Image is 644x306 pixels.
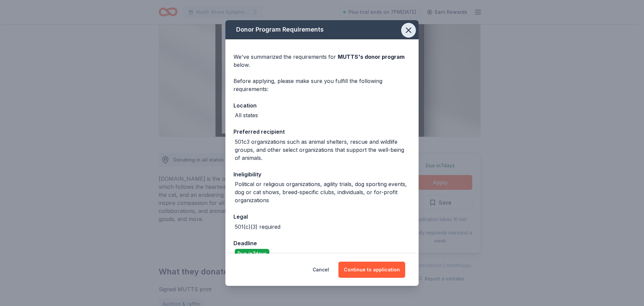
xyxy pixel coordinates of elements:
[235,223,280,231] div: 501(c)(3) required
[313,262,329,278] button: Cancel
[233,212,411,221] div: Legal
[235,249,269,258] div: Due in 7 days
[225,20,419,39] div: Donor Program Requirements
[235,138,411,162] div: 501c3 organizations such as animal shelters, rescue and wildlife groups, and other select organiz...
[338,53,405,60] span: MUTTS 's donor program
[233,239,411,248] div: Deadline
[235,180,411,204] div: Political or religious organizations, agility trials, dog sporting events, dog or cat shows, bree...
[233,53,411,69] div: We've summarized the requirements for below.
[338,262,405,278] button: Continue to application
[233,77,411,93] div: Before applying, please make sure you fulfill the following requirements:
[233,170,411,179] div: Ineligibility
[233,101,411,110] div: Location
[233,127,411,136] div: Preferred recipient
[235,111,258,119] div: All states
